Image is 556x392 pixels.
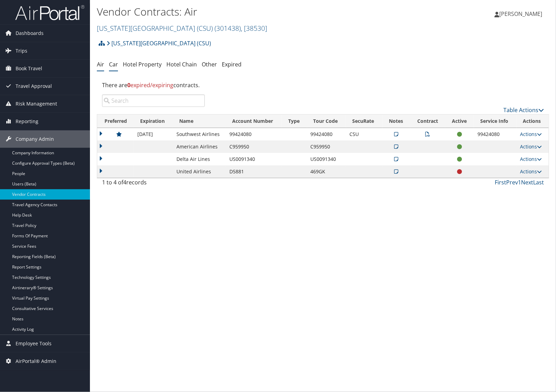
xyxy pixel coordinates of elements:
td: [DATE] [134,128,173,140]
td: 99424080 [226,128,282,140]
a: Other [202,61,217,68]
span: Reporting [16,113,38,130]
a: Actions [520,131,542,137]
td: US0091340 [307,153,346,165]
th: Account Number: activate to sort column ascending [226,115,282,128]
a: [PERSON_NAME] [494,3,549,24]
td: D5881 [226,165,282,178]
td: Delta Air Lines [173,153,226,165]
td: C959950 [307,140,346,153]
td: US0091340 [226,153,282,165]
th: Contract: activate to sort column ascending [410,115,445,128]
th: Active: activate to sort column ascending [445,115,474,128]
th: Expiration: activate to sort column ascending [134,115,173,128]
strong: 0 [127,81,130,89]
td: Southwest Airlines [173,128,226,140]
td: United Airlines [173,165,226,178]
a: Hotel Property [123,61,162,68]
input: Search [102,94,205,107]
span: Trips [16,42,27,60]
a: Table Actions [503,106,544,114]
a: Hotel Chain [166,61,197,68]
a: 1 [518,179,521,186]
span: Company Admin [16,130,54,148]
span: AirPortal® Admin [16,353,56,370]
span: Travel Approval [16,78,52,95]
span: ( 301438 ) [215,24,241,33]
a: Expired [222,61,241,68]
span: 4 [123,179,126,186]
a: Prev [506,179,518,186]
th: Name: activate to sort column ascending [173,115,226,128]
td: 99424080 [307,128,346,140]
a: Actions [520,143,542,150]
a: First [495,179,506,186]
th: Type: activate to sort column ascending [282,115,307,128]
th: Notes: activate to sort column ascending [382,115,410,128]
span: [PERSON_NAME] [499,10,542,18]
span: Risk Management [16,95,57,112]
a: Next [521,179,533,186]
img: airportal-logo.png [15,4,84,21]
th: Actions [517,115,549,128]
th: Tour Code: activate to sort column ascending [307,115,346,128]
td: 469GK [307,165,346,178]
div: 1 to 4 of records [102,178,205,190]
th: SecuRate: activate to sort column ascending [346,115,382,128]
div: There are contracts. [97,76,549,94]
a: Actions [520,156,542,162]
span: expired/expiring [127,81,173,89]
a: Car [109,61,118,68]
th: Service Info: activate to sort column ascending [474,115,517,128]
h1: Vendor Contracts: Air [97,4,398,19]
a: [US_STATE][GEOGRAPHIC_DATA] (CSU) [97,24,267,33]
td: American Airlines [173,140,226,153]
td: 99424080 [474,128,517,140]
span: Employee Tools [16,335,52,352]
td: C959950 [226,140,282,153]
a: Actions [520,168,542,175]
a: [US_STATE][GEOGRAPHIC_DATA] (CSU) [107,36,211,50]
span: Book Travel [16,60,42,77]
th: Preferred: activate to sort column ascending [97,115,134,128]
span: Dashboards [16,25,44,42]
a: Air [97,61,104,68]
span: , [ 38530 ] [241,24,267,33]
td: CSU [346,128,382,140]
a: Last [533,179,544,186]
